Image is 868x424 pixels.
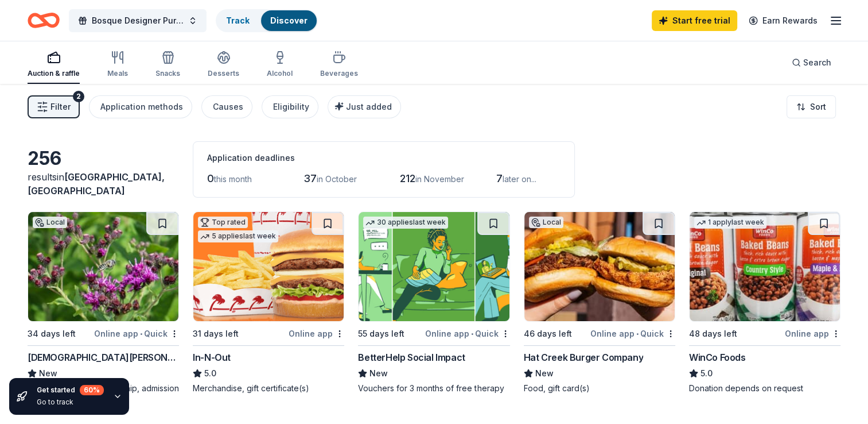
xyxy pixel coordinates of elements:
[359,212,509,321] img: Image for BetterHelp Social Impact
[28,147,179,170] div: 256
[689,211,840,394] a: Image for WinCo Foods1 applylast week48 days leftOnline appWinCo Foods5.0Donation depends on request
[214,174,252,184] span: this month
[524,383,675,394] div: Food, gift card(s)
[524,211,675,394] a: Image for Hat Creek Burger CompanyLocal46 days leftOnline app•QuickHat Creek Burger CompanyNewFoo...
[328,95,401,118] button: Just added
[193,211,344,394] a: Image for In-N-OutTop rated5 applieslast week31 days leftOnline appIn-N-Out5.0Merchandise, gift c...
[415,174,464,184] span: in November
[28,211,179,406] a: Image for Lady Bird Johnson Wildflower CenterLocal34 days leftOnline app•Quick[DEMOGRAPHIC_DATA][...
[28,95,80,118] button: Filter2
[198,217,248,228] div: Top rated
[503,174,536,184] span: later on...
[100,100,183,114] div: Application methods
[28,171,165,196] span: [GEOGRAPHIC_DATA], [GEOGRAPHIC_DATA]
[201,95,252,118] button: Causes
[320,46,358,84] button: Beverages
[73,91,84,102] div: 2
[94,326,179,341] div: Online app Quick
[107,46,128,84] button: Meals
[689,383,840,394] div: Donation depends on request
[213,100,243,114] div: Causes
[37,398,104,407] div: Go to track
[28,46,80,84] button: Auction & raffle
[28,7,60,34] a: Home
[810,100,826,114] span: Sort
[694,217,766,229] div: 1 apply last week
[193,350,231,364] div: In-N-Out
[267,46,293,84] button: Alcohol
[155,69,180,78] div: Snacks
[28,69,80,78] div: Auction & raffle
[207,172,214,184] span: 0
[689,327,737,341] div: 48 days left
[787,95,836,118] button: Sort
[783,51,840,74] button: Search
[803,56,831,70] span: Search
[317,174,357,184] span: in October
[535,367,554,380] span: New
[289,326,344,341] div: Online app
[216,9,318,32] button: TrackDiscover
[742,10,824,31] a: Earn Rewards
[369,367,388,380] span: New
[524,212,675,321] img: Image for Hat Creek Burger Company
[39,367,57,380] span: New
[652,10,737,31] a: Start free trial
[529,217,563,228] div: Local
[262,95,318,118] button: Eligibility
[690,212,840,321] img: Image for WinCo Foods
[363,217,448,229] div: 30 applies last week
[193,212,344,321] img: Image for In-N-Out
[208,69,239,78] div: Desserts
[785,326,840,341] div: Online app
[69,9,207,32] button: Bosque Designer Purse Bingo
[107,69,128,78] div: Meals
[496,172,503,184] span: 7
[28,350,179,364] div: [DEMOGRAPHIC_DATA][PERSON_NAME] Wildflower Center
[471,329,473,338] span: •
[50,100,71,114] span: Filter
[358,383,509,394] div: Vouchers for 3 months of free therapy
[303,172,317,184] span: 37
[267,69,293,78] div: Alcohol
[320,69,358,78] div: Beverages
[636,329,639,338] span: •
[524,350,643,364] div: Hat Creek Burger Company
[33,217,67,228] div: Local
[28,212,178,321] img: Image for Lady Bird Johnson Wildflower Center
[346,102,392,111] span: Just added
[358,350,465,364] div: BetterHelp Social Impact
[208,46,239,84] button: Desserts
[155,46,180,84] button: Snacks
[689,350,746,364] div: WinCo Foods
[270,16,308,25] a: Discover
[207,151,560,165] div: Application deadlines
[140,329,142,338] span: •
[80,385,104,395] div: 60 %
[524,327,572,341] div: 46 days left
[28,171,165,196] span: in
[198,230,278,242] div: 5 applies last week
[28,327,76,341] div: 34 days left
[92,14,184,28] span: Bosque Designer Purse Bingo
[193,383,344,394] div: Merchandise, gift certificate(s)
[700,367,713,380] span: 5.0
[226,16,250,25] a: Track
[204,367,216,380] span: 5.0
[425,326,510,341] div: Online app Quick
[400,172,415,184] span: 212
[273,100,309,114] div: Eligibility
[358,211,509,394] a: Image for BetterHelp Social Impact30 applieslast week55 days leftOnline app•QuickBetterHelp Socia...
[28,170,179,198] div: results
[590,326,675,341] div: Online app Quick
[37,385,104,395] div: Get started
[89,95,192,118] button: Application methods
[193,327,239,341] div: 31 days left
[358,327,404,341] div: 55 days left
